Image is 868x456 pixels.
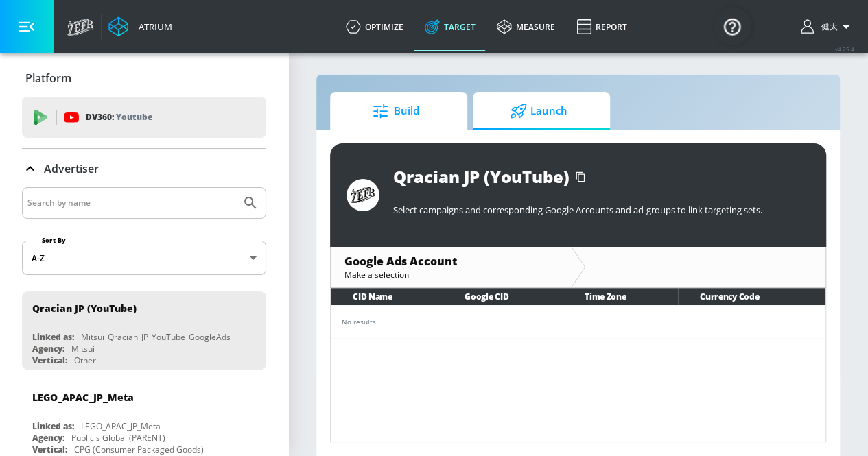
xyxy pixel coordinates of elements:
[344,254,557,269] div: Google Ads Account
[133,21,172,33] div: Atrium
[81,331,231,343] div: Mitsui_Qracian_JP_YouTube_GoogleAds
[393,204,810,216] p: Select campaigns and corresponding Google Accounts and ad-groups to link targeting sets.
[801,19,854,35] button: 健太
[713,7,751,45] button: Open Resource Center
[331,288,443,305] th: CID Name
[678,288,825,305] th: Currency Code
[32,444,67,455] div: Vertical:
[27,194,235,212] input: Search by name
[74,444,204,455] div: CPG (Consumer Packaged Goods)
[344,269,557,280] div: Make a selection
[25,71,71,86] p: Platform
[32,302,137,315] div: Qracian JP (YouTube)
[22,97,266,138] div: DV360: Youtube
[335,2,414,51] a: optimize
[71,343,95,355] div: Mitsui
[86,110,152,125] p: DV360:
[443,288,563,305] th: Google CID
[81,420,161,432] div: LEGO_APAC_JP_Meta
[486,2,565,51] a: measure
[22,59,266,97] div: Platform
[32,331,74,343] div: Linked as:
[32,420,74,432] div: Linked as:
[32,343,64,355] div: Agency:
[342,317,814,327] div: No results
[22,149,266,188] div: Advertiser
[331,247,571,287] div: Google Ads AccountMake a selection
[486,95,591,128] span: Launch
[816,21,838,33] span: login as: kenta.kurishima@mbk-digital.co.jp
[71,432,165,444] div: Publicis Global (PARENT)
[108,16,172,37] a: Atrium
[116,110,152,124] p: Youtube
[22,291,266,370] div: Qracian JP (YouTube)Linked as:Mitsui_Qracian_JP_YouTube_GoogleAdsAgency:MitsuiVertical:Other
[835,45,854,53] span: v 4.25.4
[565,2,637,51] a: Report
[344,95,448,128] span: Build
[74,355,96,366] div: Other
[32,432,64,444] div: Agency:
[39,236,69,245] label: Sort By
[563,288,678,305] th: Time Zone
[44,161,99,176] p: Advertiser
[414,2,486,51] a: Target
[32,355,67,366] div: Vertical:
[393,165,570,188] div: Qracian JP (YouTube)
[32,391,134,404] div: LEGO_APAC_JP_Meta
[22,241,266,275] div: A-Z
